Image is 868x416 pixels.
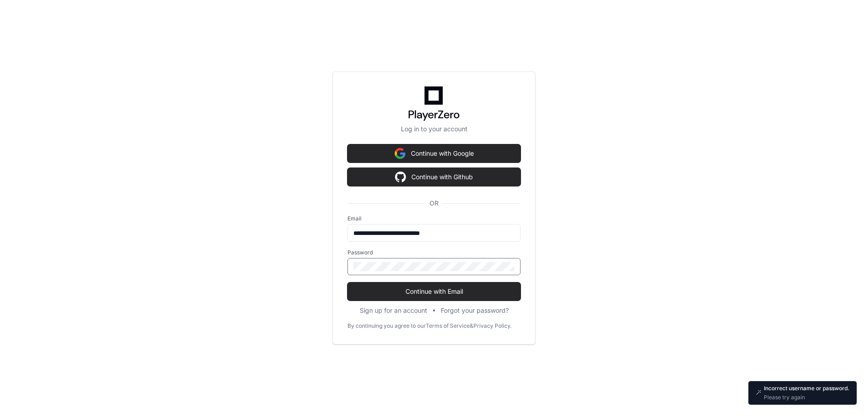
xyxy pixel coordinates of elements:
img: Sign in with google [395,144,405,163]
div: & [470,322,473,330]
a: Terms of Service [426,322,470,330]
button: Sign up for an account [360,306,427,315]
button: Continue with Github [347,168,521,186]
label: Password [347,249,521,256]
p: Please try again [764,394,849,401]
button: Continue with Email [347,282,521,301]
label: Email [347,215,521,222]
span: OR [426,199,442,208]
button: Continue with Google [347,144,521,163]
p: Log in to your account [347,124,521,134]
a: Privacy Policy. [473,322,511,330]
p: Incorrect username or password. [764,385,849,392]
span: Continue with Email [347,287,521,296]
img: Sign in with google [395,168,406,186]
div: By continuing you agree to our [347,322,426,330]
button: Forgot your password? [441,306,509,315]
